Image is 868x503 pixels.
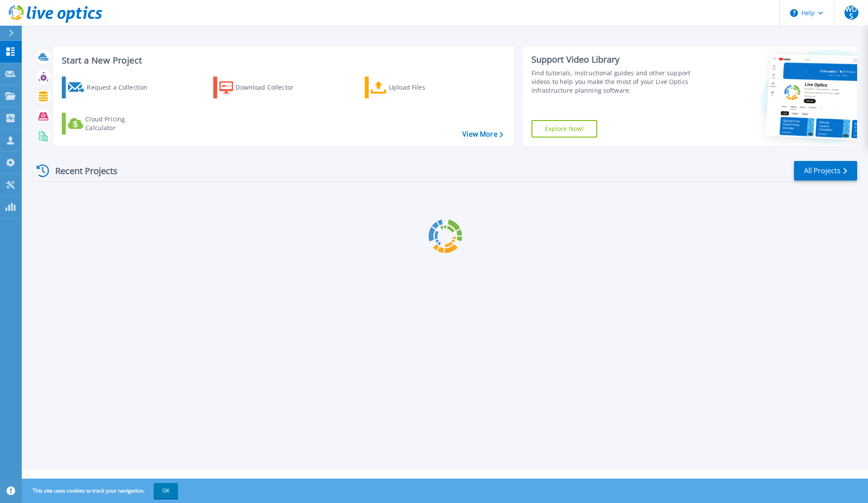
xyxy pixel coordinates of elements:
[462,130,503,138] a: View More
[24,483,178,499] span: This site uses cookies to track your navigation.
[154,483,178,499] button: OK
[85,115,155,132] div: Cloud Pricing Calculator
[213,77,310,98] a: Download Collector
[62,113,159,134] a: Cloud Pricing Calculator
[87,79,156,96] div: Request a Collection
[532,69,703,95] div: Find tutorials, instructional guides and other support videos to help you make the most of your L...
[844,6,858,20] span: WDS
[532,54,703,65] div: Support Video Library
[794,161,857,181] a: All Projects
[236,79,305,96] div: Download Collector
[34,160,129,181] div: Recent Projects
[62,77,159,98] a: Request a Collection
[389,79,458,96] div: Upload Files
[532,120,598,137] a: Explore Now!
[62,56,503,65] h3: Start a New Project
[365,77,462,98] a: Upload Files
